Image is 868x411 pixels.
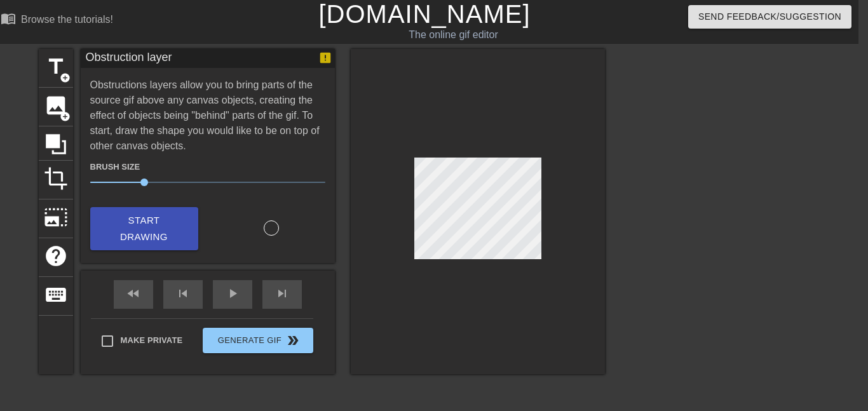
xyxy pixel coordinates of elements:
button: Send Feedback/Suggestion [688,5,851,29]
span: title [44,55,68,79]
span: Send Feedback/Suggestion [698,9,841,25]
label: Brush Size [90,161,140,173]
span: photo_size_select_large [44,205,68,229]
span: Make Private [121,334,183,347]
span: Start Drawing [105,212,183,246]
button: Start Drawing [90,207,198,251]
span: add_circle [60,72,71,83]
span: crop [44,166,68,191]
div: The online gif editor [286,27,620,43]
span: Generate Gif [208,333,308,348]
a: Browse the tutorials! [1,11,113,30]
span: play_arrow [225,286,240,301]
div: Browse the tutorials! [21,14,113,25]
span: skip_next [275,286,290,301]
span: fast_rewind [126,286,141,301]
span: keyboard [44,283,68,307]
span: image [44,93,68,118]
span: double_arrow [285,333,301,348]
div: Obstruction layer [86,49,172,68]
span: menu_book [1,11,16,26]
span: skip_previous [175,286,191,301]
span: add_circle [60,111,71,122]
button: Generate Gif [203,328,313,353]
div: Obstructions layers allow you to bring parts of the source gif above any canvas objects, creating... [90,77,325,250]
span: help [44,244,68,268]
